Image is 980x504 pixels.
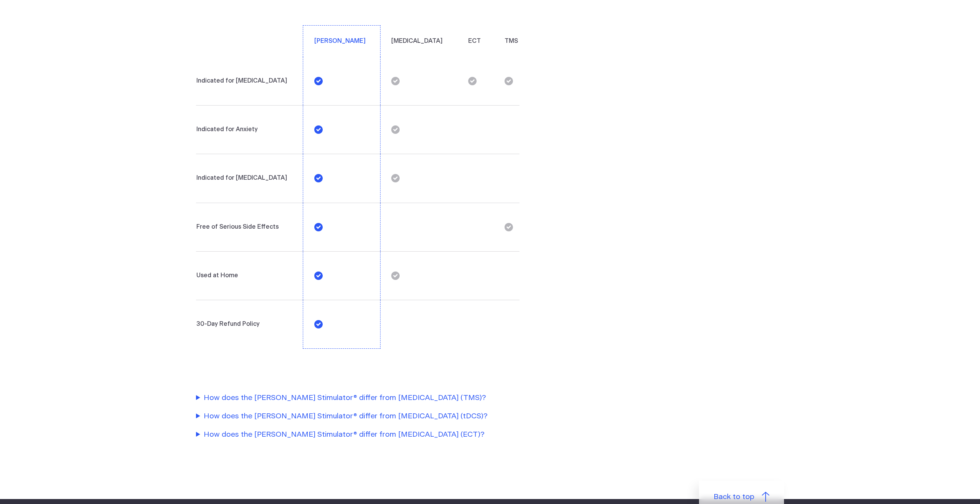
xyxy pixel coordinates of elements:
th: [MEDICAL_DATA] [380,26,457,57]
abbr: Electroconvulsive therapy [468,38,481,44]
abbr: Transcranial magnetic stimulation [505,38,518,44]
summary: How does the [PERSON_NAME] Stimulator® differ from [MEDICAL_DATA] (tDCS)? [196,411,544,422]
th: Used at Home [196,251,303,300]
th: Free of Serious Side Effects [196,203,303,251]
th: Indicated for [MEDICAL_DATA] [196,154,303,203]
th: 30-Day Refund Policy [196,300,303,349]
th: Indicated for Anxiety [196,105,303,154]
summary: How does the [PERSON_NAME] Stimulator® differ from [MEDICAL_DATA] (ECT)? [196,429,544,441]
th: Indicated for [MEDICAL_DATA] [196,57,303,106]
summary: How does the [PERSON_NAME] Stimulator® differ from [MEDICAL_DATA] (TMS)? [196,393,544,404]
th: [PERSON_NAME] [303,26,381,57]
span: Back to top [714,492,754,503]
